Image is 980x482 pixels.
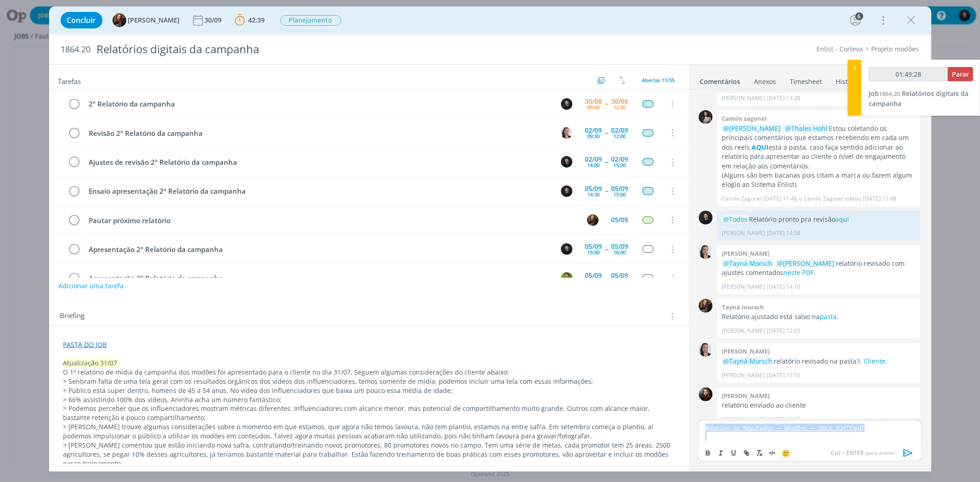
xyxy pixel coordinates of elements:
[723,259,772,268] span: @Tayná Morsch
[722,94,765,102] p: [PERSON_NAME]
[799,195,861,203] span: e Camile Zagonel editou
[848,13,863,28] button: 6
[560,271,574,285] button: T
[60,310,85,322] span: Briefing
[856,357,885,365] a: 3. Cliente
[722,347,770,355] b: [PERSON_NAME]
[820,312,837,321] a: pasta
[835,215,849,224] a: aqui
[722,283,765,291] p: [PERSON_NAME]
[614,105,626,110] div: 12:00
[606,159,608,165] span: --
[205,17,224,23] div: 30/09
[767,94,800,102] span: [DATE] 13:28
[280,15,342,26] button: Planejamento
[63,404,674,422] p: > Podemos perceber que os influenciadores mostram métricas diferentes. Influenciadores com alcanc...
[585,98,602,105] div: 30/08
[614,163,626,168] div: 15:00
[85,244,553,255] div: Apresentação 2º Relatório da campanha
[561,127,572,139] img: C
[722,303,764,311] b: Tayná morsch
[58,75,81,86] span: Tarefas
[560,184,574,198] button: C
[61,45,91,55] span: 1864.20
[754,77,776,86] div: Anexos
[699,299,713,313] img: T
[61,12,102,28] button: Concluir
[63,422,674,441] p: > [PERSON_NAME] trouxe algumas considerações sobre o momento em que estamos, que agora não temos ...
[606,275,608,281] span: --
[752,143,769,151] a: AQUI
[764,195,797,203] span: [DATE] 11:46
[879,90,900,98] span: 1864.20
[869,89,969,108] a: Job1864.20Relatórios digitais da campanha
[722,229,765,237] p: [PERSON_NAME]
[699,211,713,224] img: C
[85,185,553,197] div: Ensaio apresentação 2º Relatório da campanha
[606,129,608,136] span: --
[619,76,626,84] img: arrow-down-up.svg
[85,98,553,110] div: 2º Relatório da campanha
[642,77,675,84] span: Abertas 11/35
[952,70,969,78] span: Parar
[585,272,602,279] div: 05/09
[561,156,572,168] img: C
[767,415,800,424] span: [DATE] 18:05
[767,283,800,291] span: [DATE] 14:10
[612,272,629,279] div: 05/09
[585,156,602,163] div: 02/09
[722,249,770,258] b: [PERSON_NAME]
[699,387,713,401] img: E
[63,340,107,349] a: PASTA DO JOB
[612,185,629,192] div: 05/09
[606,101,608,107] span: --
[612,156,629,163] div: 02/09
[767,327,800,335] span: [DATE] 12:03
[722,259,916,278] p: relatório revisado com ajustes comentados .
[722,401,916,410] p: relatório enviado ao cliente
[869,89,969,108] span: Relatórios digitais da campanha
[63,359,118,367] span: Atualização 31/07
[723,124,781,133] span: @[PERSON_NAME]
[49,6,931,471] div: dialog
[782,448,790,458] span: 🙂
[722,392,770,400] b: [PERSON_NAME]
[606,246,608,252] span: --
[872,45,919,53] a: Projeto modões
[560,97,574,111] button: C
[561,243,572,255] img: C
[232,13,267,28] button: 42:39
[63,377,674,386] p: > Sentiram falta de uma tela geral com os resultados orgânicos dos vídeos dos influenciadores, te...
[722,357,916,366] p: relatório revisado na pasta .
[585,185,602,192] div: 05/09
[560,242,574,256] button: C
[777,259,834,268] span: @[PERSON_NAME]
[855,12,863,20] div: 6
[722,415,765,424] p: [PERSON_NAME]
[722,124,916,171] p: Estou coletando os principais comentários que estamos recebendo em cada um dos reels. está a past...
[63,386,674,395] p: > Público está super dentro, homens de 45 a 54 anos. No vídeo dos influenciadores que baixa um po...
[722,171,916,190] p: (Alguns são bem bacanas pois citam a marca ou fazem algum elogio ao Sistema Enlist).
[722,114,767,123] b: Camile zagonel
[614,192,626,197] div: 15:00
[588,105,600,110] div: 09:00
[63,441,674,468] p: > [PERSON_NAME] comentou que estão iniciando nova safra, contratando/treinando novos promotores, ...
[614,134,626,139] div: 12:00
[93,38,558,61] div: Relatórios digitais da campanha
[587,214,599,226] img: T
[722,215,916,224] p: Relatório pronto pra revisão
[113,13,126,27] img: T
[85,128,553,139] div: Revisão 2º Relatório da campanha
[588,250,600,255] div: 15:00
[790,73,823,86] a: Timesheet
[612,127,629,134] div: 02/09
[128,17,180,23] span: [PERSON_NAME]
[63,368,674,377] p: O 1º relatório de mídia da campanha dos modões foi apresentado para o cliente no dia 31/07. Segue...
[722,195,762,203] p: Camile Zagonel
[699,343,713,357] img: C
[783,268,814,277] a: neste PDF
[699,245,713,259] img: C
[58,278,124,294] button: Adicionar uma tarefa
[779,448,792,459] button: 🙂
